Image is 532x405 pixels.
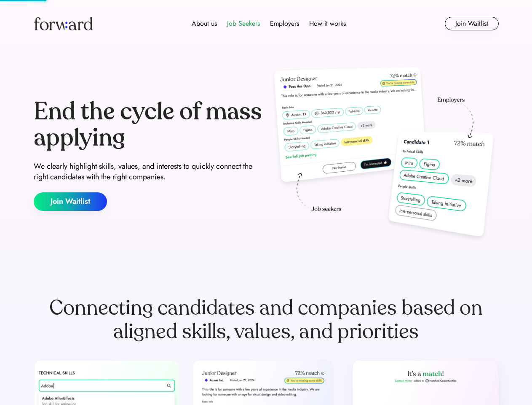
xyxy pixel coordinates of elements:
[34,161,263,182] div: We clearly highlight skills, values, and interests to quickly connect the right candidates with t...
[34,296,499,343] div: Connecting candidates and companies based on aligned skills, values, and priorities
[192,19,217,29] div: About us
[309,19,346,29] div: How it works
[34,192,107,211] button: Join Waitlist
[227,19,260,29] div: Job Seekers
[34,99,263,151] div: End the cycle of mass applying
[34,17,93,30] img: Forward logo
[270,19,299,29] div: Employers
[445,17,499,30] button: Join Waitlist
[270,64,499,246] img: hero-image.png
